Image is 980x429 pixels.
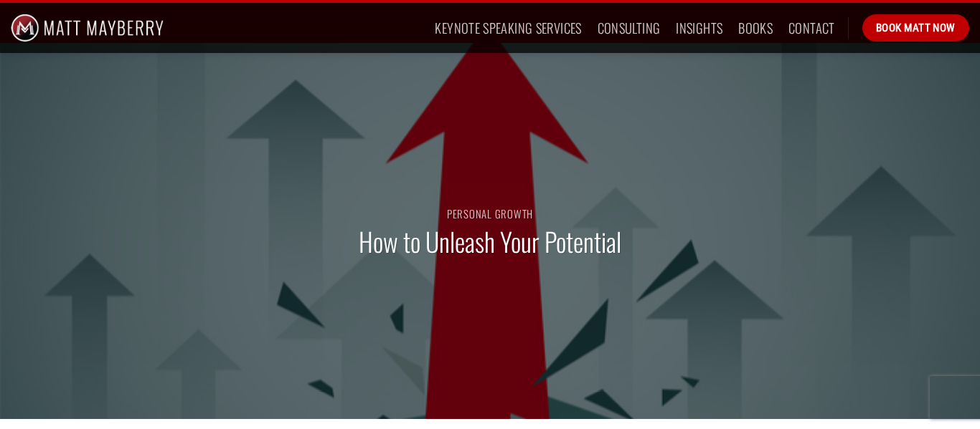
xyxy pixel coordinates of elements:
[788,15,835,41] a: Contact
[435,15,581,41] a: Keynote Speaking Services
[876,19,956,37] span: Book Matt Now
[359,225,621,259] h1: How to Unleash Your Potential
[676,15,722,41] a: Insights
[738,15,773,41] a: Books
[862,14,969,42] a: Book Matt Now
[598,15,661,41] a: Consulting
[11,3,164,53] img: Matt Mayberry
[447,206,533,221] a: Personal Growth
